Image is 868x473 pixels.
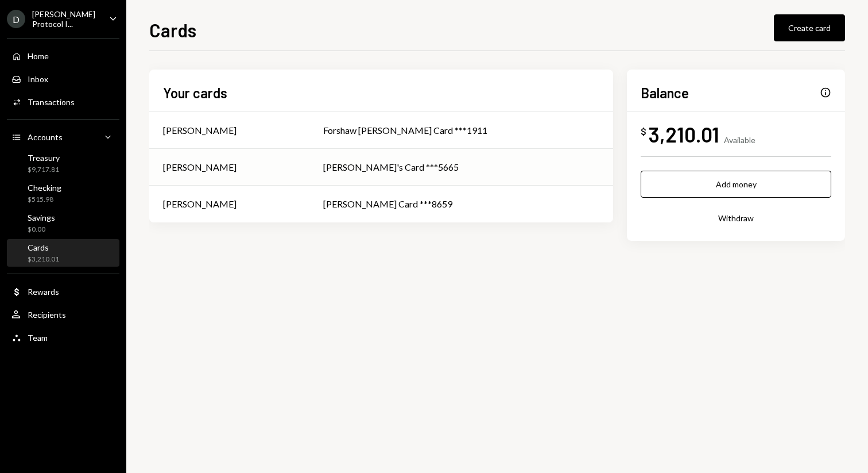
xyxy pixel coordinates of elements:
[28,310,66,320] div: Recipients
[163,83,227,102] h2: Your cards
[28,225,55,234] div: $0.00
[163,160,237,174] div: [PERSON_NAME]
[7,304,119,325] a: Recipients
[7,281,119,302] a: Rewards
[7,327,119,348] a: Team
[28,153,60,163] div: Treasury
[7,126,119,147] a: Accounts
[28,183,61,193] div: Checking
[7,91,119,112] a: Transactions
[28,255,59,264] div: $3,210.01
[28,287,59,297] div: Rewards
[28,165,60,175] div: $9,717.81
[163,124,237,137] div: [PERSON_NAME]
[323,124,599,137] div: Forshaw [PERSON_NAME] Card ***1911
[7,179,119,207] a: Checking$515.98
[641,205,831,232] button: Withdraw
[28,132,63,142] div: Accounts
[724,135,755,145] div: Available
[7,45,119,66] a: Home
[7,149,119,177] a: Treasury$9,717.81
[32,9,100,29] div: [PERSON_NAME] Protocol I...
[7,209,119,237] a: Savings$0.00
[774,14,845,41] button: Create card
[28,74,48,84] div: Inbox
[641,83,689,102] h2: Balance
[7,10,25,28] div: D
[28,195,61,205] div: $515.98
[323,160,599,174] div: [PERSON_NAME]'s Card ***5665
[28,51,49,61] div: Home
[28,333,48,343] div: Team
[7,239,119,267] a: Cards$3,210.01
[323,197,599,211] div: [PERSON_NAME] Card ***8659
[28,243,59,252] div: Cards
[649,121,719,147] div: 3,210.01
[149,18,196,41] h1: Cards
[28,213,55,222] div: Savings
[28,97,75,107] div: Transactions
[163,197,237,211] div: [PERSON_NAME]
[641,126,646,137] div: $
[641,171,831,198] button: Add money
[7,68,119,89] a: Inbox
